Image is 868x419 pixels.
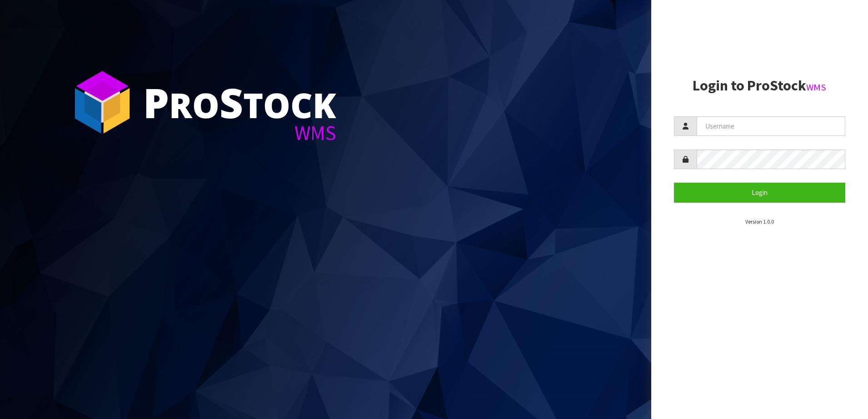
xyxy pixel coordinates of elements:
h2: Login to ProStock [674,78,846,94]
div: WMS [143,123,336,143]
small: WMS [806,81,826,93]
div: ro tock [143,82,336,123]
img: ProStock Cube [68,68,136,136]
small: Version 1.0.0 [745,218,774,225]
button: Login [674,183,846,202]
span: S [219,75,243,130]
input: Username [697,116,846,136]
span: P [143,75,169,130]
